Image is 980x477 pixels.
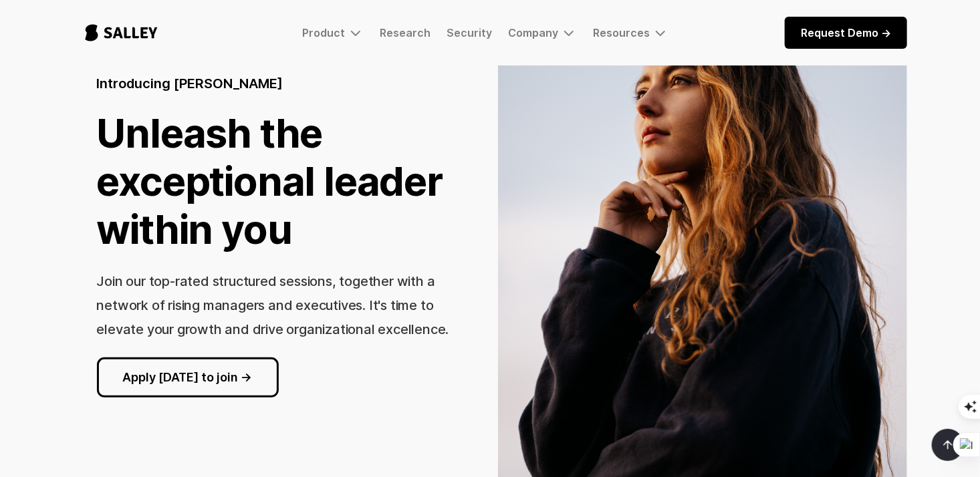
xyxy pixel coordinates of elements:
[97,74,283,93] h5: Introducing [PERSON_NAME]
[97,273,449,337] h3: Join our top-rated structured sessions, together with a network of rising managers and executives...
[593,26,650,39] div: Resources
[302,26,345,39] div: Product
[508,25,577,41] div: Company
[97,109,443,253] strong: Unleash the exceptional leader within you
[508,26,558,39] div: Company
[97,357,279,397] a: Apply [DATE] to join ->
[447,26,492,39] a: Security
[302,25,364,41] div: Product
[785,17,907,49] a: Request Demo ->
[593,25,668,41] div: Resources
[73,11,170,55] a: home
[380,26,431,39] a: Research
